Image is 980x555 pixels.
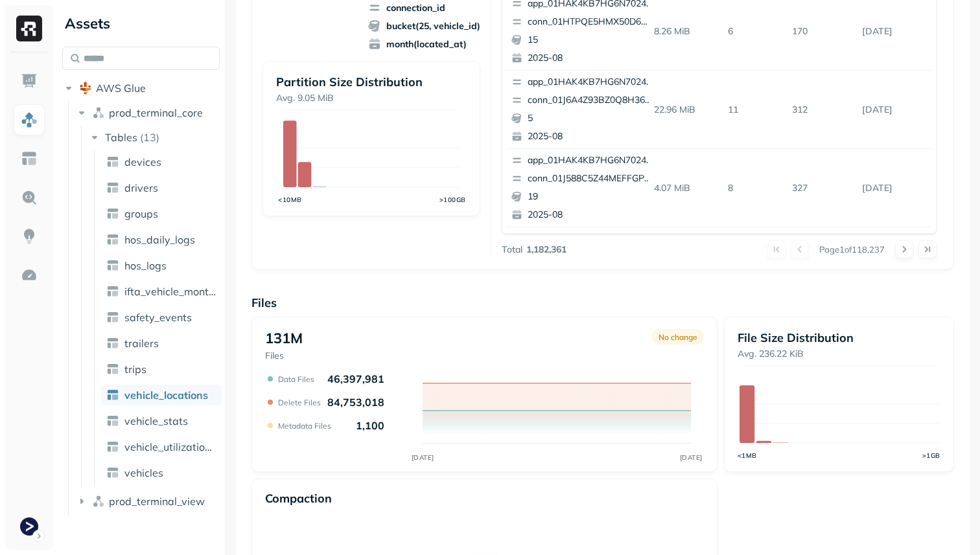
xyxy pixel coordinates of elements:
[124,311,192,324] span: safety_events
[723,98,787,121] p: 11
[922,451,940,459] tspan: >1GB
[857,177,932,199] p: Aug 28, 2025
[124,363,146,376] span: trips
[649,98,723,121] p: 22.96 MiB
[528,34,653,47] p: 15
[21,150,38,167] img: Asset Explorer
[124,466,163,479] span: vehicles
[106,181,119,194] img: table
[124,337,159,350] span: trailers
[528,190,653,203] p: 19
[101,436,222,457] a: vehicle_utilization_day
[101,281,222,302] a: ifta_vehicle_months
[101,203,222,224] a: groups
[659,332,697,342] p: No change
[106,389,119,402] img: table
[278,398,321,407] p: Delete Files
[265,329,303,347] p: 131M
[21,267,38,284] img: Optimization
[109,106,203,119] span: prod_terminal_core
[506,227,659,305] button: app_01HAK4KB7HG6N7024210G3S8D5conn_01J972C8RHD1VWXZ9TKVYQCXD1232025-08
[278,421,331,431] p: Metadata Files
[506,149,659,227] button: app_01HAK4KB7HG6N7024210G3S8D5conn_01J588C5Z44MEFFGP0RAGN6CMJ192025-08
[101,255,222,276] a: hos_logs
[92,106,105,119] img: namespace
[356,419,384,432] p: 1,100
[106,285,119,298] img: table
[528,154,653,167] p: app_01HAK4KB7HG6N7024210G3S8D5
[787,20,857,43] p: 170
[819,244,885,255] p: Page 1 of 118,237
[92,495,105,508] img: namespace
[21,73,38,89] img: Dashboard
[21,228,38,245] img: Insights
[738,348,940,360] p: Avg. 236.22 KiB
[528,209,653,221] p: 2025-08
[276,74,467,89] p: Partition Size Distribution
[101,462,222,483] a: vehicles
[526,244,566,256] p: 1,182,361
[649,177,723,199] p: 4.07 MiB
[106,363,119,376] img: table
[787,177,857,199] p: 327
[101,177,222,198] a: drivers
[528,172,653,185] p: conn_01J588C5Z44MEFFGP0RAGN6CMJ
[101,385,222,405] a: vehicle_locations
[62,78,220,98] button: AWS Glue
[140,131,159,144] p: ( 13 )
[787,98,857,121] p: 312
[278,196,302,203] tspan: <10MB
[251,295,954,310] p: Files
[106,440,119,453] img: table
[16,16,42,41] img: Ryft
[79,82,92,95] img: root
[265,491,332,506] p: Compaction
[276,92,467,104] p: Avg. 9.05 MiB
[124,233,195,246] span: hos_daily_logs
[124,155,161,168] span: devices
[327,372,384,385] p: 46,397,981
[528,76,653,89] p: app_01HAK4KB7HG6N7024210G3S8D5
[368,38,480,51] span: month(located_at)
[21,189,38,206] img: Query Explorer
[109,495,205,508] span: prod_terminal_view
[738,330,940,345] p: File Size Distribution
[124,285,216,298] span: ifta_vehicle_months
[105,131,137,144] span: Tables
[88,127,221,148] button: Tables(13)
[101,229,222,250] a: hos_daily_logs
[75,102,220,123] button: prod_terminal_core
[278,374,314,384] p: Data Files
[62,13,220,34] div: Assets
[106,337,119,350] img: table
[106,311,119,324] img: table
[723,20,787,43] p: 6
[106,414,119,427] img: table
[368,19,480,32] span: bucket(25, vehicle_id)
[106,259,119,272] img: table
[75,491,220,512] button: prod_terminal_view
[101,359,222,379] a: trips
[723,177,787,199] p: 8
[101,411,222,431] a: vehicle_stats
[368,1,480,14] span: connection_id
[439,196,466,203] tspan: >100GB
[96,82,146,95] span: AWS Glue
[528,52,653,65] p: 2025-08
[124,440,216,453] span: vehicle_utilization_day
[106,233,119,246] img: table
[124,414,188,427] span: vehicle_stats
[101,307,222,328] a: safety_events
[21,111,38,128] img: Assets
[124,259,167,272] span: hos_logs
[20,517,38,536] img: Terminal
[327,396,384,409] p: 84,753,018
[857,98,932,121] p: Aug 28, 2025
[528,16,653,28] p: conn_01HTPQE5HMX50D6VKDX314A5QV
[528,112,653,125] p: 5
[528,94,653,107] p: conn_01J6A4Z93BZ0Q8H36J9AMV88TG
[502,244,522,256] p: Total
[101,333,222,354] a: trailers
[506,71,659,148] button: app_01HAK4KB7HG6N7024210G3S8D5conn_01J6A4Z93BZ0Q8H36J9AMV88TG52025-08
[124,389,208,402] span: vehicle_locations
